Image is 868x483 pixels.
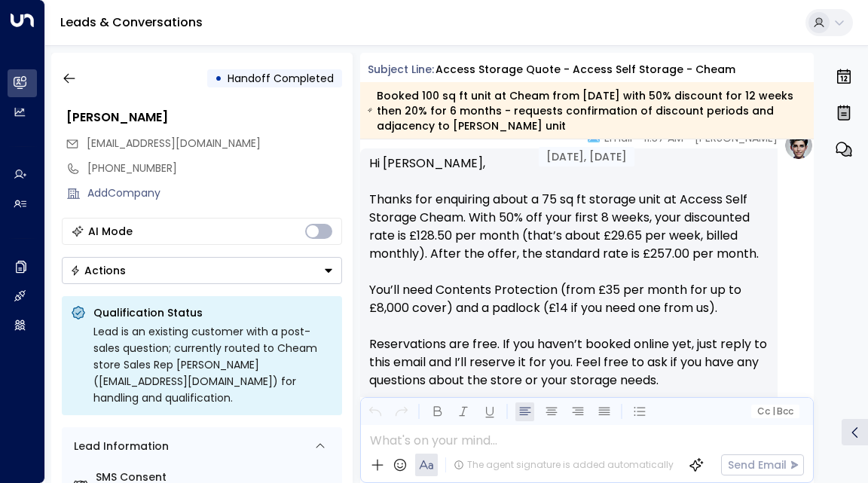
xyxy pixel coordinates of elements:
span: Cc Bcc [757,406,793,417]
div: [PERSON_NAME] [66,109,342,127]
div: • [215,65,222,92]
div: Actions [70,264,126,277]
button: Cc|Bcc [751,405,799,419]
span: renightingale@yahoo.com [87,136,261,151]
button: Redo [392,402,411,421]
div: The agent signature is added automatically [454,458,674,472]
div: AI Mode [88,224,133,239]
div: AddCompany [87,185,342,201]
button: Undo [365,402,384,421]
span: Subject Line: [368,62,434,77]
div: [DATE], [DATE] [539,147,634,167]
span: | [772,406,775,417]
span: [EMAIL_ADDRESS][DOMAIN_NAME] [87,136,261,151]
p: Hi [PERSON_NAME], Thanks for enquiring about a 75 sq ft storage unit at Access Self Storage Cheam... [369,154,769,480]
div: Button group with a nested menu [62,257,342,284]
div: Booked 100 sq ft unit at Cheam from [DATE] with 50% discount for 12 weeks then 20% for 6 months -... [368,88,805,133]
div: Lead Information [69,439,169,454]
div: [PHONE_NUMBER] [87,160,342,176]
p: Qualification Status [93,305,333,320]
a: Leads & Conversations [60,14,203,31]
div: Access Storage Quote - Access Self Storage - Cheam [436,62,735,78]
span: Handoff Completed [228,71,334,86]
button: Actions [62,257,342,284]
div: Lead is an existing customer with a post-sales question; currently routed to Cheam store Sales Re... [93,323,333,406]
